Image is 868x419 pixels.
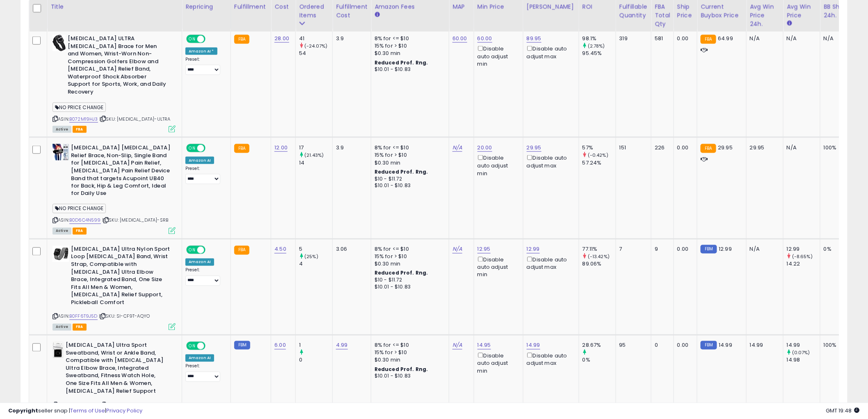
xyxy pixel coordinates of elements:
div: 581 [655,35,667,42]
div: Disable auto adjust min [477,153,517,177]
span: OFF [204,36,217,43]
span: 2025-09-11 19:48 GMT [826,407,860,414]
div: 89.06% [582,261,616,268]
div: 12.99 [787,246,820,253]
div: 0% [824,246,851,253]
div: Disable auto adjust max [527,351,573,367]
div: N/A [824,35,851,42]
div: ASIN: [53,35,176,132]
div: 54 [299,50,332,57]
small: (-0.42%) [588,152,608,158]
div: 8% for <= $10 [375,35,443,42]
div: $10.01 - $10.83 [375,373,443,380]
div: Avg Win Price 24h. [750,2,780,28]
span: 12.99 [719,245,732,253]
a: 6.00 [274,341,286,350]
b: [MEDICAL_DATA] Ultra Nylon Sport Loop [MEDICAL_DATA] Band, Wrist Strap, Compatible with [MEDICAL_... [71,246,171,309]
div: 0 [299,357,332,364]
div: 5 [299,246,332,253]
span: NO PRICE CHANGE [53,103,106,112]
div: N/A [750,35,777,42]
span: ON [187,343,197,350]
b: Reduced Prof. Rng. [375,270,428,277]
div: Repricing [185,2,227,11]
div: Amazon AI * [185,48,217,55]
small: (25%) [304,254,318,260]
a: Privacy Policy [106,407,142,414]
small: (2.78%) [588,43,605,49]
span: OFF [204,343,217,350]
div: seller snap | | [8,407,142,415]
span: 64.99 [718,34,733,42]
div: $10 - $11.72 [375,277,443,284]
div: $0.30 min [375,50,443,57]
div: 0.00 [677,246,691,253]
div: 14.99 [750,342,777,349]
div: 100% [824,144,851,151]
small: (-8.65%) [792,254,813,260]
b: Reduced Prof. Rng. [375,366,428,373]
div: 57% [582,144,616,151]
div: N/A [787,35,814,42]
small: (21.43%) [304,152,324,158]
span: All listings currently available for purchase on Amazon [53,126,71,133]
div: 98.1% [582,35,616,42]
span: All listings currently available for purchase on Amazon [53,228,71,235]
small: FBM [701,245,717,254]
span: ON [187,145,197,152]
a: 20.00 [477,144,492,152]
a: 28.00 [274,34,289,43]
div: 95 [619,342,645,349]
span: FBA [73,126,87,133]
img: 418qLr728hL._SL40_.jpg [53,342,64,358]
a: 60.00 [452,34,467,43]
div: 0% [582,357,616,364]
div: N/A [787,144,814,151]
a: 14.95 [477,341,491,350]
div: 14.98 [787,357,820,364]
div: Fulfillment [234,2,267,11]
div: 77.11% [582,246,616,253]
a: N/A [452,144,462,152]
div: 15% for > $10 [375,42,443,50]
div: Ship Price [677,2,694,20]
a: Terms of Use [70,407,105,414]
div: $10.01 - $10.83 [375,284,443,291]
div: 7 [619,246,645,253]
div: 1 [299,342,332,349]
div: Cost [274,2,292,11]
a: 29.95 [527,144,541,152]
div: N/A [750,246,777,253]
a: B0FF6T9J5D [69,313,98,320]
a: 12.95 [477,245,491,254]
b: [MEDICAL_DATA] [MEDICAL_DATA] Relief Brace, Non-Slip, Single Band for [MEDICAL_DATA] Pain Relief,... [71,144,171,199]
div: Preset: [185,57,224,75]
div: 57.24% [582,159,616,167]
div: 0.00 [677,35,691,42]
div: 14.99 [787,342,820,349]
small: Avg Win Price. [787,20,792,27]
div: 3.06 [336,246,365,253]
span: 29.95 [718,144,733,151]
small: (-13.42%) [588,254,610,260]
div: 8% for <= $10 [375,246,443,253]
div: Preset: [185,166,224,184]
span: All listings currently available for purchase on Amazon [53,324,71,331]
span: | SKU: SI-CF9T-AQYO [99,313,150,320]
small: FBA [234,35,249,44]
div: 151 [619,144,645,151]
a: 60.00 [477,34,492,43]
span: OFF [204,246,217,253]
div: Ordered Items [299,2,329,20]
div: 3.9 [336,35,365,42]
div: 9 [655,246,667,253]
img: 41nhDqAhm6L._SL40_.jpg [53,246,69,262]
a: 4.99 [336,341,348,350]
div: ASIN: [53,246,176,330]
div: $0.30 min [375,159,443,167]
small: FBA [234,144,249,153]
div: 29.95 [750,144,777,151]
div: Title [50,2,178,11]
div: Amazon Fees [375,2,445,11]
div: 15% for > $10 [375,151,443,159]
